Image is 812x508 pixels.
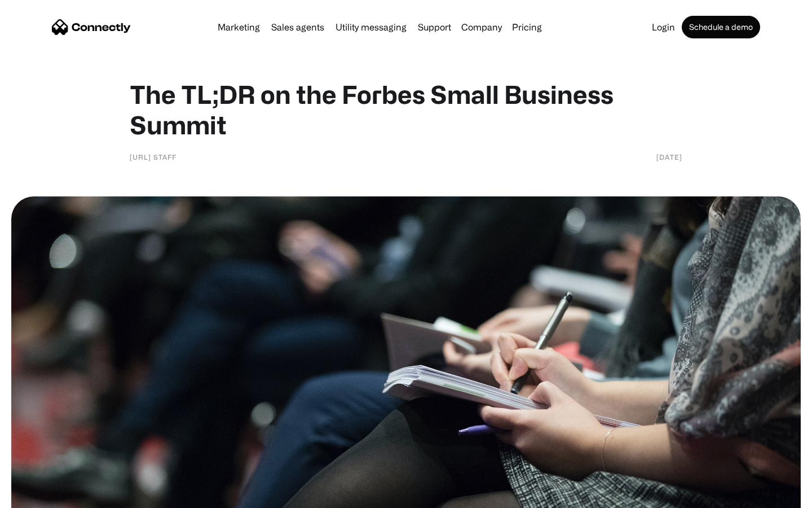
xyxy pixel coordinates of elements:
[130,79,682,140] h1: The TL;DR on the Forbes Small Business Summit
[130,151,176,163] div: [URL] Staff
[267,23,329,32] a: Sales agents
[507,23,546,32] a: Pricing
[656,151,682,163] div: [DATE]
[682,16,760,38] a: Schedule a demo
[213,23,264,32] a: Marketing
[11,488,68,504] aside: Language selected: English
[647,23,679,32] a: Login
[331,23,411,32] a: Utility messaging
[23,488,68,504] ul: Language list
[413,23,456,32] a: Support
[461,19,502,35] div: Company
